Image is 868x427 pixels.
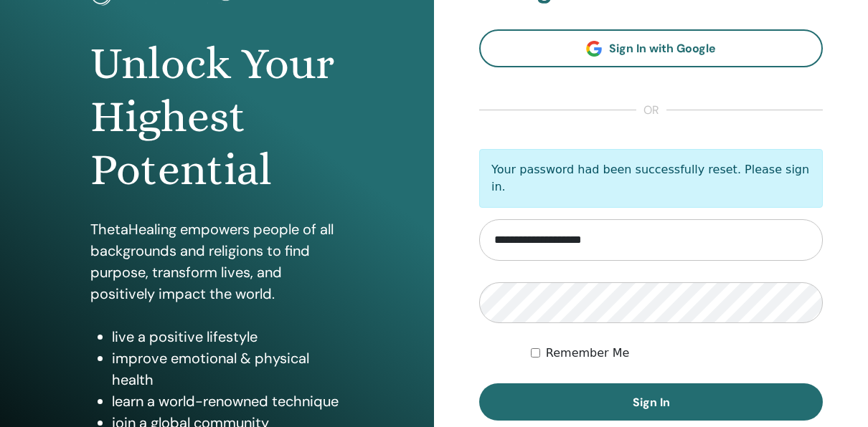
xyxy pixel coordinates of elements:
button: Sign In [479,383,823,421]
div: Keep me authenticated indefinitely or until I manually logout [531,345,823,362]
h1: Unlock Your Highest Potential [90,37,344,197]
li: learn a world-renowned technique [112,390,344,412]
label: Remember Me [546,345,630,362]
p: ThetaHealing empowers people of all backgrounds and religions to find purpose, transform lives, a... [90,219,344,304]
li: improve emotional & physical health [112,347,344,390]
span: Sign In with Google [609,41,716,56]
a: Sign In with Google [479,29,823,67]
span: or [636,102,666,119]
li: live a positive lifestyle [112,326,344,347]
p: Your password had been successfully reset. Please sign in. [479,149,823,208]
span: Sign In [633,395,670,410]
